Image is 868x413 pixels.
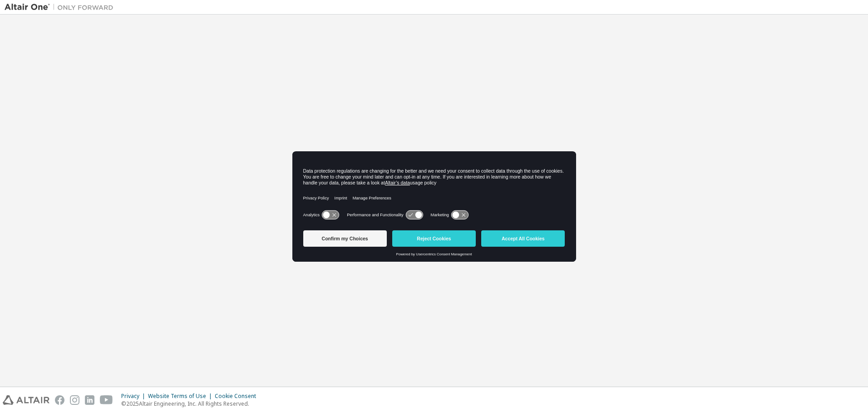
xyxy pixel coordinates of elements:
img: linkedin.svg [85,395,94,405]
img: altair_logo.svg [3,395,49,405]
img: youtube.svg [100,395,113,405]
img: instagram.svg [70,395,79,405]
div: Privacy [121,393,148,400]
img: Altair One [5,3,118,12]
p: © 2025 Altair Engineering, Inc. All Rights Reserved. [121,400,261,408]
img: facebook.svg [55,395,64,405]
div: Website Terms of Use [148,393,215,400]
div: Cookie Consent [215,393,261,400]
